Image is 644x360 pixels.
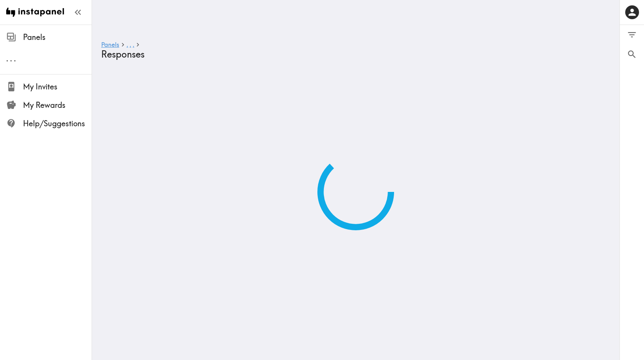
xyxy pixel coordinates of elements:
[10,54,12,63] span: .
[627,49,637,59] span: Search
[23,118,92,129] span: Help/Suggestions
[127,41,134,49] a: ...
[627,30,637,40] span: Filter Responses
[101,41,119,49] a: Panels
[133,41,134,48] span: .
[127,41,128,48] span: .
[14,54,16,63] span: .
[23,100,92,111] span: My Rewards
[620,25,644,45] button: Filter Responses
[620,45,644,64] button: Search
[6,54,8,63] span: .
[130,41,131,48] span: .
[23,81,92,92] span: My Invites
[23,32,92,43] span: Panels
[101,49,604,60] h4: Responses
